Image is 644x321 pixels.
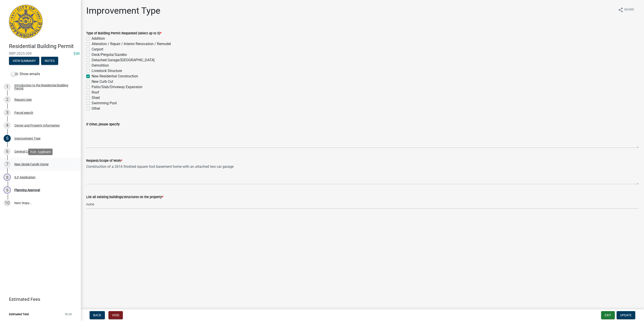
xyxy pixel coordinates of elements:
[9,57,39,65] button: View Summary
[4,161,11,168] div: 7
[4,83,11,90] div: 1
[4,109,11,116] div: 3
[14,137,40,140] div: Improvement Type
[14,163,49,166] div: New Single Family Home
[14,111,33,114] div: Parcel search
[92,74,138,79] label: New Residential Construction
[92,52,127,57] label: Deck/Pergola/Gazebo
[86,196,163,199] label: List all existing buildings/structures on the property
[9,51,72,56] span: RBP-2025-309
[9,313,29,316] span: Estimated Total
[9,59,39,63] wm-modal-confirm: Summary
[624,7,634,13] span: Share
[11,71,40,77] label: Show emails
[92,63,109,68] label: Demolition
[14,188,40,192] div: Planning Approval
[92,84,142,90] label: Patio/Slab/Driveway Expansion
[614,5,638,14] button: shareShare
[92,79,113,84] label: New Curb Cut
[41,59,58,63] wm-modal-confirm: Notes
[92,95,100,100] label: Shed
[92,106,100,111] label: Other
[620,313,632,317] span: Update
[14,84,74,90] div: Introduction to the Residential Building Permit
[4,186,11,194] div: 9
[4,96,11,103] div: 2
[41,57,58,65] button: Notes
[4,122,11,129] div: 4
[92,47,103,52] label: Carport
[4,199,11,207] div: 10
[4,135,11,142] div: 5
[74,51,80,56] wm-modal-confirm: Edit Application Number
[74,51,80,56] a: Edit
[86,123,120,126] label: If Other, please specify
[4,148,11,155] div: 6
[92,68,122,74] label: Livestock Structure
[92,36,105,41] label: Addition
[9,5,43,38] img: City of Jeffersonville, Indiana
[90,311,105,319] button: Back
[14,150,41,153] div: General Contractor
[617,311,635,319] button: Update
[92,90,99,95] label: Roof
[9,43,77,50] h4: Residential Building Permit
[601,311,615,319] button: Exit
[86,32,161,35] label: Type of Building Permit Requested (select up to 3)
[86,159,122,162] label: Request/Scope of Work
[86,5,160,16] h1: Improvement Type
[14,98,32,101] div: Require User
[92,41,171,47] label: Alteration / Repair / Interior Renovation / Remodel
[14,176,35,179] div: ILP Application
[28,148,53,155] div: Role: Applicant
[93,313,101,317] span: Back
[4,174,11,181] div: 8
[14,124,60,127] div: Owner and Property Information
[92,57,154,63] label: Detached Garage/[GEOGRAPHIC_DATA]
[4,295,74,304] a: Estimated Fees
[65,313,72,316] span: $0.00
[618,7,623,13] i: share
[92,100,117,106] label: Swimming Pool
[108,311,123,319] button: Void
